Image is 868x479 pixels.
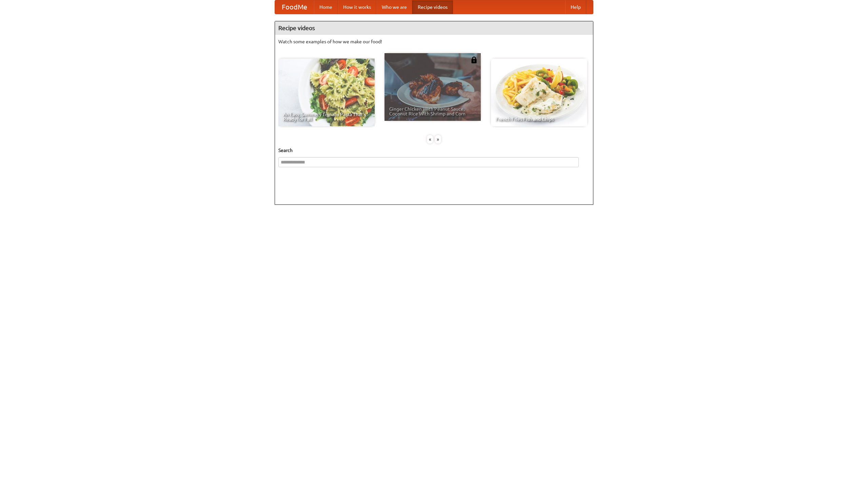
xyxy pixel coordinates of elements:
[338,0,376,14] a: How it works
[275,21,593,35] h4: Recipe videos
[275,0,314,14] a: FoodMe
[376,0,412,14] a: Who we are
[435,135,441,144] div: »
[565,0,586,14] a: Help
[427,135,433,144] div: «
[314,0,338,14] a: Home
[496,117,583,122] span: French Fries Fish and Chips
[278,59,375,126] a: An Easy, Summery Tomato Pasta That's Ready for Fall
[491,59,587,126] a: French Fries Fish and Chips
[283,112,370,122] span: An Easy, Summery Tomato Pasta That's Ready for Fall
[471,57,477,63] img: 483408.png
[278,147,590,154] h5: Search
[278,38,590,45] p: Watch some examples of how we make our food!
[412,0,453,14] a: Recipe videos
